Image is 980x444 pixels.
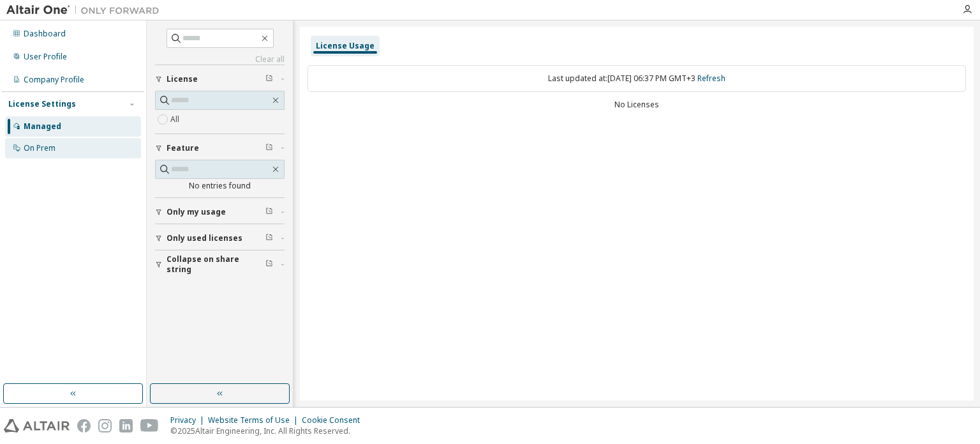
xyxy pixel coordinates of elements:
span: Clear filter [265,259,273,270]
span: Only my usage [167,207,226,217]
div: On Prem [24,143,56,153]
div: No Licenses [308,100,966,110]
div: No entries found [155,181,285,191]
button: Feature [155,134,285,162]
span: Feature [167,143,199,153]
span: License [167,74,198,84]
img: altair_logo.svg [4,419,70,433]
p: © 2025 Altair Engineering, Inc. All Rights Reserved. [170,425,367,436]
label: All [170,112,182,127]
span: Clear filter [265,233,273,243]
button: Only my usage [155,198,285,226]
div: User Profile [24,52,67,62]
div: Dashboard [24,29,66,39]
img: linkedin.svg [119,419,133,433]
div: License Usage [316,41,375,51]
span: Collapse on share string [167,254,265,275]
div: Company Profile [24,75,84,85]
div: Last updated at: [DATE] 06:37 PM GMT+3 [308,65,966,92]
div: Managed [24,121,61,132]
img: instagram.svg [98,419,112,433]
img: youtube.svg [140,419,159,433]
div: License Settings [8,99,76,109]
button: License [155,65,285,93]
span: Clear filter [265,143,273,153]
img: Altair One [6,4,166,17]
div: Website Terms of Use [208,415,302,425]
span: Clear filter [265,207,273,217]
div: Privacy [170,415,208,425]
div: Cookie Consent [302,415,367,425]
span: Clear filter [265,74,273,84]
span: Only used licenses [167,233,242,243]
a: Clear all [155,54,285,65]
button: Collapse on share string [155,250,285,279]
img: facebook.svg [77,419,91,433]
button: Only used licenses [155,224,285,252]
a: Refresh [697,73,725,84]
